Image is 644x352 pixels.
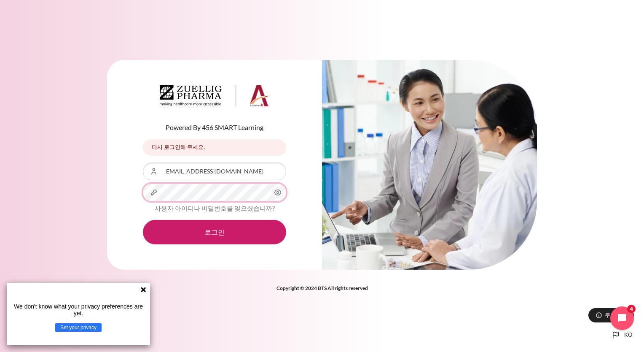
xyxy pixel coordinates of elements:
[624,331,632,339] span: ko
[55,323,102,332] button: Set your privacy
[588,308,634,322] button: 쿠키 공지
[155,204,275,212] a: 사용자 아이디나 비밀번호를 잊으셨습니까?
[143,122,286,133] p: Powered By 456 SMART Learning
[143,162,286,180] input: 사용자 아이디
[160,85,269,106] img: Architeck
[160,85,269,110] a: Architeck
[10,303,147,317] p: We don't know what your privacy preferences are yet.
[605,311,628,319] span: 쿠키 공지
[607,327,636,344] button: Languages
[143,220,286,244] button: 로그인
[143,139,286,156] div: 다시 로그인해 주세요.
[276,285,368,291] strong: Copyright © 2024 BTS All rights reserved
